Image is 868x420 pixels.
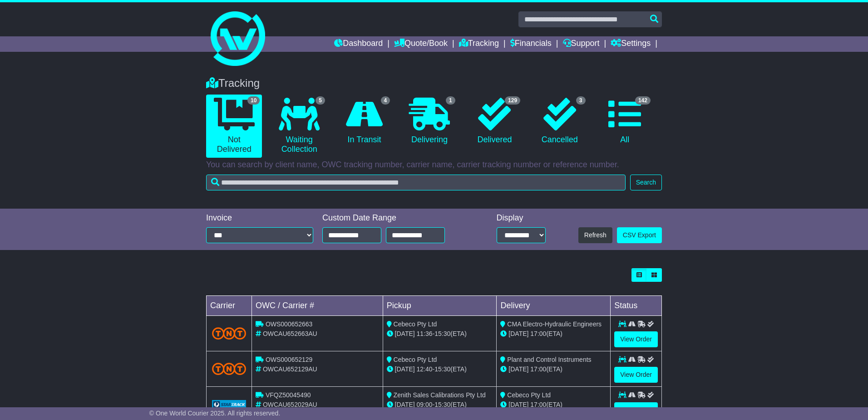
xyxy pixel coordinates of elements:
span: OWCAU652663AU [263,330,317,337]
span: [DATE] [395,365,415,373]
span: 15:30 [434,365,450,373]
p: You can search by client name, OWC tracking number, carrier name, carrier tracking number or refe... [206,160,662,170]
span: OWCAU652129AU [263,365,317,373]
span: 11:36 [417,330,433,337]
a: 3 Cancelled [532,95,587,148]
a: View Order [614,331,658,347]
a: Financials [510,36,552,52]
a: 4 In Transit [336,95,392,148]
span: 17:00 [530,365,546,373]
img: TNT_Domestic.png [212,327,246,340]
a: Tracking [459,36,499,52]
span: VFQZ50045490 [266,391,311,399]
a: Quote/Book [394,36,448,52]
span: OWS000652129 [266,356,313,363]
span: OWS000652663 [266,320,313,328]
a: View Order [614,367,658,383]
span: [DATE] [508,330,528,337]
div: (ETA) [500,365,607,374]
span: [DATE] [508,365,528,373]
a: Dashboard [334,36,383,52]
div: Tracking [202,77,666,90]
span: [DATE] [508,401,528,408]
td: Status [611,296,662,316]
div: - (ETA) [387,400,493,410]
a: CSV Export [617,227,662,243]
span: 12:40 [417,365,433,373]
span: 09:00 [417,401,433,408]
div: - (ETA) [387,365,493,374]
span: 17:00 [530,401,546,408]
a: 10 Not Delivered [206,95,262,158]
a: 142 All [597,95,653,148]
span: [DATE] [395,401,415,408]
span: 5 [316,96,325,105]
span: 15:30 [434,401,450,408]
div: (ETA) [500,329,607,339]
span: Zenith Sales Calibrations Pty Ltd [394,391,486,399]
span: 1 [446,96,455,105]
span: 4 [381,96,390,105]
button: Refresh [578,227,612,243]
button: Search [630,175,662,190]
div: Custom Date Range [322,213,468,223]
span: © One World Courier 2025. All rights reserved. [149,410,281,417]
div: Invoice [206,213,313,223]
td: Carrier [207,296,252,316]
img: GetCarrierServiceLogo [212,400,246,409]
span: 129 [505,96,520,105]
div: (ETA) [500,400,607,410]
a: 129 Delivered [467,95,523,148]
span: 10 [247,96,260,105]
span: Cebeco Pty Ltd [394,320,437,328]
div: Display [497,213,546,223]
span: Plant and Control Instruments [507,356,591,363]
img: TNT_Domestic.png [212,363,246,375]
a: Support [563,36,600,52]
span: 3 [576,96,586,105]
span: 15:30 [434,330,450,337]
span: Cebeco Pty Ltd [394,356,437,363]
td: Delivery [497,296,611,316]
span: CMA Electro-Hydraulic Engineers [507,320,602,328]
div: - (ETA) [387,329,493,339]
span: [DATE] [395,330,415,337]
span: Cebeco Pty Ltd [507,391,551,399]
a: 1 Delivering [401,95,457,148]
a: Settings [611,36,651,52]
td: Pickup [383,296,497,316]
span: 17:00 [530,330,546,337]
a: View Order [614,402,658,418]
span: 142 [635,96,651,105]
td: OWC / Carrier # [252,296,383,316]
span: OWCAU652029AU [263,401,317,408]
a: 5 Waiting Collection [271,95,327,158]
